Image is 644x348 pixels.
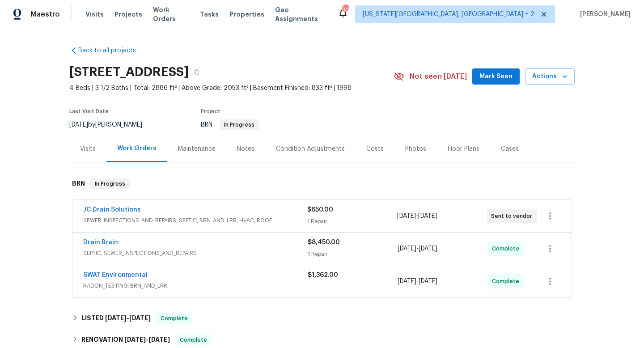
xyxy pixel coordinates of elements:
[308,250,398,259] div: 1 Repair
[83,216,307,225] span: SEWER_INSPECTIONS_AND_REPAIRS, SEPTIC, BRN_AND_LRR, HVAC, ROOF
[419,278,437,284] span: [DATE]
[492,277,523,286] span: Complete
[448,144,479,153] div: Floor Plans
[419,246,437,252] span: [DATE]
[398,244,437,253] span: -
[69,46,155,55] a: Back to all projects
[69,109,109,114] span: Last Visit Date
[105,315,151,321] span: -
[83,207,141,213] a: JC Drain Solutions
[200,11,219,17] span: Tasks
[91,179,129,188] span: In Progress
[69,122,88,128] span: [DATE]
[105,315,127,321] span: [DATE]
[308,239,340,246] span: $8,450.00
[397,213,416,219] span: [DATE]
[81,313,151,324] h6: LISTED
[492,244,523,253] span: Complete
[398,277,437,286] span: -
[418,213,437,219] span: [DATE]
[83,239,118,246] a: Drain Brain
[491,212,536,221] span: Sent to vendor
[342,5,348,14] div: 30
[398,278,416,284] span: [DATE]
[201,122,259,128] span: BRN
[410,72,467,81] span: Not seen [DATE]
[129,315,151,321] span: [DATE]
[501,144,519,153] div: Cases
[83,281,308,290] span: RADON_TESTING, BRN_AND_LRR
[83,249,308,258] span: SEPTIC, SEWER_INSPECTIONS_AND_REPAIRS
[237,144,254,153] div: Notes
[72,178,85,189] h6: BRN
[80,144,96,153] div: Visits
[479,71,513,82] span: Mark Seen
[69,119,153,130] div: by [PERSON_NAME]
[307,207,333,213] span: $650.00
[117,144,157,153] div: Work Orders
[69,68,189,76] h2: [STREET_ADDRESS]
[30,10,60,19] span: Maestro
[275,5,327,23] span: Geo Assignments
[525,68,575,85] button: Actions
[189,64,205,80] button: Copy Address
[201,109,220,114] span: Project
[157,314,191,323] span: Complete
[308,272,338,278] span: $1,362.00
[178,144,216,153] div: Maintenance
[220,122,258,127] span: In Progress
[307,217,397,226] div: 1 Repair
[363,10,534,19] span: [US_STATE][GEOGRAPHIC_DATA], [GEOGRAPHIC_DATA] + 2
[114,10,142,19] span: Projects
[229,10,264,19] span: Properties
[532,71,568,82] span: Actions
[472,68,520,85] button: Mark Seen
[576,10,631,19] span: [PERSON_NAME]
[405,144,426,153] div: Photos
[124,336,170,343] span: -
[83,272,148,278] a: SWAT Environmental
[397,212,437,221] span: -
[153,5,189,23] span: Work Orders
[69,84,394,93] span: 4 Beds | 3 1/2 Baths | Total: 2886 ft² | Above Grade: 2053 ft² | Basement Finished: 833 ft² | 1998
[148,336,170,343] span: [DATE]
[69,170,575,198] div: BRN In Progress
[124,336,146,343] span: [DATE]
[276,144,345,153] div: Condition Adjustments
[398,246,416,252] span: [DATE]
[366,144,384,153] div: Costs
[69,308,575,329] div: LISTED [DATE]-[DATE]Complete
[176,335,211,344] span: Complete
[81,335,170,345] h6: RENOVATION
[85,10,104,19] span: Visits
